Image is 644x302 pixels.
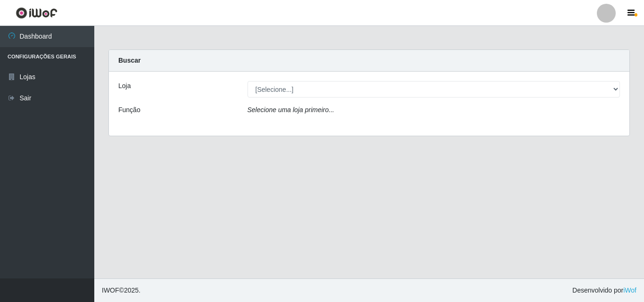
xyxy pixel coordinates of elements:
[248,106,334,114] i: Selecione uma loja primeiro...
[118,57,140,64] strong: Buscar
[623,286,636,294] a: iWof
[118,81,131,91] label: Loja
[572,286,636,295] span: Desenvolvido por
[118,105,140,115] label: Função
[16,7,58,19] img: CoreUI Logo
[102,286,140,295] span: © 2025 .
[102,286,119,294] span: IWOF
